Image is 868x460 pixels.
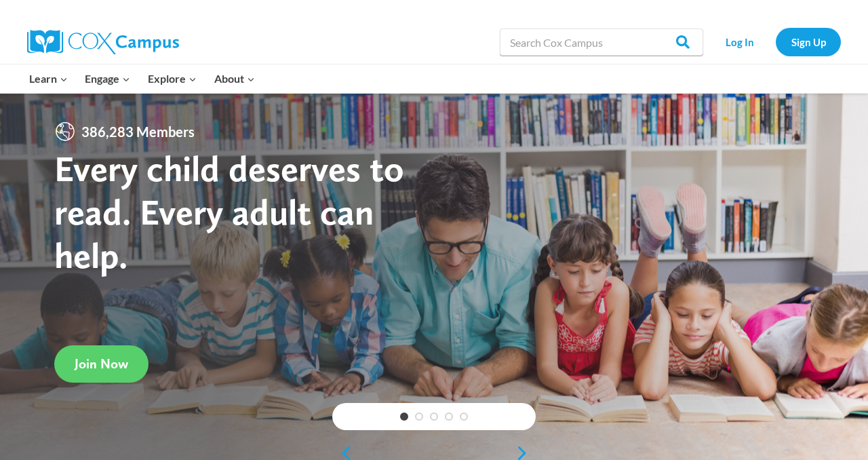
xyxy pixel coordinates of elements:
[214,70,255,88] span: About
[75,356,128,372] span: Join Now
[20,64,263,93] nav: Primary Navigation
[148,70,197,88] span: Explore
[54,147,404,276] strong: Every child deserves to read. Every adult can help.
[54,345,149,383] a: Join Now
[710,28,841,56] nav: Secondary Navigation
[27,30,179,54] img: Cox Campus
[29,70,68,88] span: Learn
[400,413,408,421] a: 1
[445,413,453,421] a: 4
[430,413,438,421] a: 3
[76,121,200,142] span: 386,283 Members
[415,413,423,421] a: 2
[710,28,769,56] a: Log In
[776,28,841,56] a: Sign Up
[460,413,468,421] a: 5
[85,70,130,88] span: Engage
[500,28,703,56] input: Search Cox Campus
